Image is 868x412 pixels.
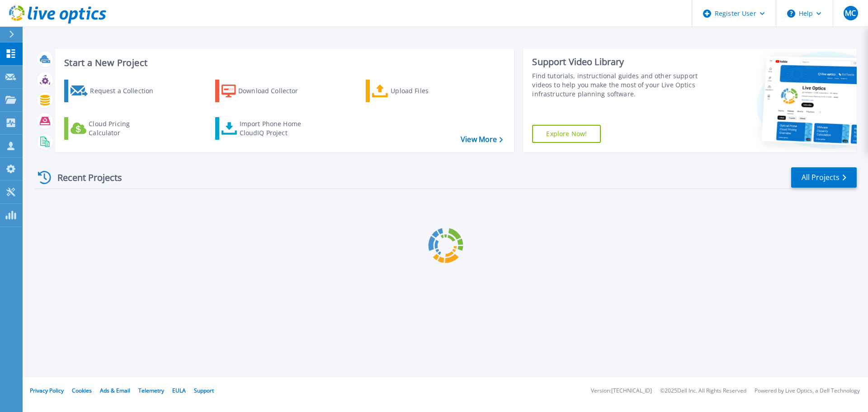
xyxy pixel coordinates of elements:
h3: Start a New Project [64,58,503,68]
li: © 2025 Dell Inc. All Rights Reserved [660,388,746,394]
div: Import Phone Home CloudIQ Project [240,119,310,137]
a: Cloud Pricing Calculator [64,117,165,140]
a: Privacy Policy [30,387,64,394]
div: Find tutorials, instructional guides and other support videos to help you make the most of your L... [532,71,702,99]
a: Explore Now! [532,125,601,143]
a: View More [461,135,503,144]
a: Ads & Email [100,387,130,394]
div: Cloud Pricing Calculator [89,119,161,137]
a: Cookies [72,387,92,394]
div: Upload Files [391,82,463,100]
a: Request a Collection [64,80,165,102]
a: Telemetry [138,387,164,394]
div: Request a Collection [90,82,162,100]
div: Recent Projects [35,166,134,189]
div: Support Video Library [532,56,702,68]
a: Support [194,387,214,394]
span: MC [845,9,856,17]
a: All Projects [791,167,857,188]
div: Download Collector [238,82,311,100]
a: Download Collector [215,80,316,102]
li: Version: [TECHNICAL_ID] [591,388,652,394]
a: EULA [172,387,186,394]
a: Upload Files [366,80,467,102]
li: Powered by Live Optics, a Dell Technology [755,388,860,394]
